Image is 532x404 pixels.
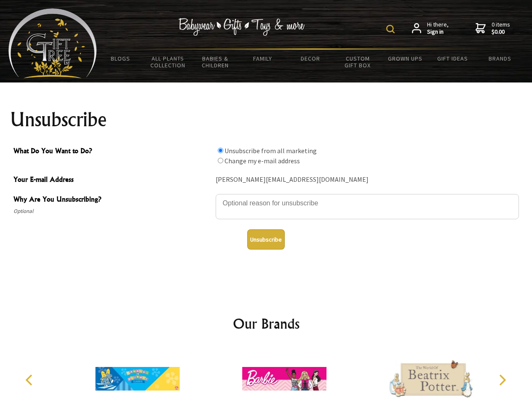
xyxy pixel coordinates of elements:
[225,157,300,165] label: Change my e-mail address
[10,109,522,130] h1: Unsubscribe
[386,25,395,33] img: product search
[381,50,429,67] a: Grown Ups
[13,146,211,158] span: What Do You Want to Do?
[429,50,476,67] a: Gift Ideas
[97,50,144,67] a: BLOGS
[192,50,239,74] a: Babies & Children
[17,314,516,334] h2: Our Brands
[218,148,223,153] input: What Do You Want to Do?
[412,21,449,36] a: Hi there,Sign in
[216,173,519,186] div: [PERSON_NAME][EMAIL_ADDRESS][DOMAIN_NAME]
[492,21,510,36] span: 0 items
[247,229,285,250] button: Unsubscribe
[8,8,97,78] img: Babyware - Gifts - Toys and more...
[334,50,382,74] a: Custom Gift Box
[218,158,223,163] input: What Do You Want to Do?
[179,18,305,36] img: Babywear - Gifts - Toys & more
[225,146,317,155] label: Unsubscribe from all marketing
[13,206,211,216] span: Optional
[492,28,510,36] strong: $0.00
[13,194,211,206] span: Why Are You Unsubscribing?
[427,21,449,36] span: Hi there,
[21,371,40,389] button: Previous
[476,50,524,67] a: Brands
[239,50,287,67] a: Family
[427,28,449,36] strong: Sign in
[13,174,211,186] span: Your E-mail Address
[216,194,519,219] textarea: Why Are You Unsubscribing?
[144,50,192,74] a: All Plants Collection
[286,50,334,67] a: Decor
[476,21,510,36] a: 0 items$0.00
[493,371,511,389] button: Next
